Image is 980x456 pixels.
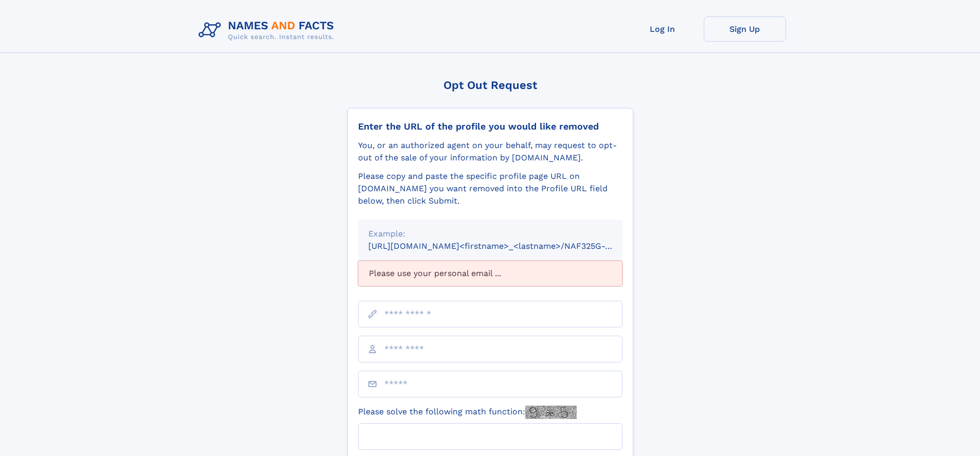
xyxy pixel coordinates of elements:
div: Please copy and paste the specific profile page URL on [DOMAIN_NAME] you want removed into the Pr... [358,170,622,207]
a: Log In [621,16,704,42]
div: Please use your personal email ... [358,261,622,286]
img: Logo Names and Facts [194,16,343,44]
label: Please solve the following math function: [358,406,577,419]
div: Opt Out Request [347,79,633,92]
small: [URL][DOMAIN_NAME]<firstname>_<lastname>/NAF325G-xxxxxxxx [368,241,642,251]
a: Sign Up [704,16,786,42]
div: Enter the URL of the profile you would like removed [358,121,622,132]
div: Example: [368,228,612,240]
div: You, or an authorized agent on your behalf, may request to opt-out of the sale of your informatio... [358,139,622,164]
